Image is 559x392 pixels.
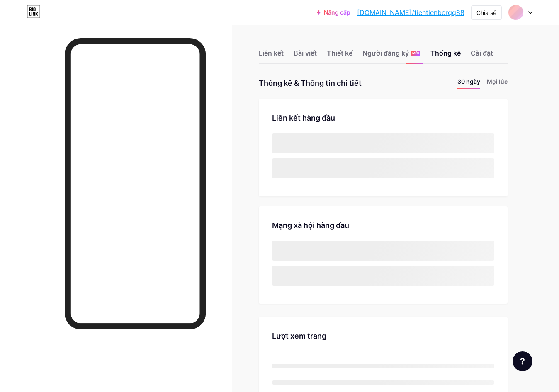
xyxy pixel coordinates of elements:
[327,49,352,57] font: Thiết kế
[272,221,349,230] font: Mạng xã hội hàng đầu
[272,114,335,122] font: Liên kết hàng đầu
[457,78,480,85] font: 30 ngày
[412,51,419,55] font: MỚI
[272,332,326,340] font: Lượt xem trang
[357,7,464,17] a: [DOMAIN_NAME]/tientienbcrqq88
[487,78,508,85] font: Mọi lúc
[357,8,464,17] font: [DOMAIN_NAME]/tientienbcrqq88
[294,49,317,57] font: Bài viết
[324,9,350,16] font: Nâng cấp
[471,49,493,57] font: Cài đặt
[259,79,362,87] font: Thống kê & Thông tin chi tiết
[476,9,496,16] font: Chia sẻ
[430,49,461,57] font: Thống kê
[362,49,409,57] font: Người đăng ký
[259,49,284,57] font: Liên kết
